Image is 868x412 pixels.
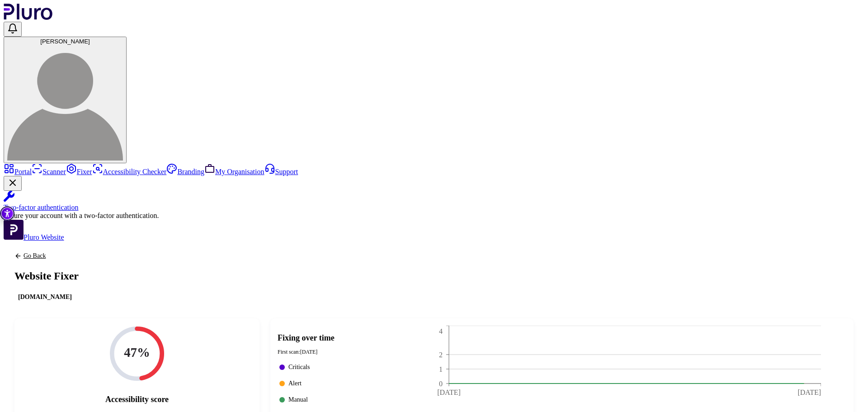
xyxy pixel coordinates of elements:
a: Back to previous screen [14,252,79,260]
tspan: [DATE] [437,389,461,397]
button: Close Two-factor authentication notification [4,176,22,191]
a: Accessibility Checker [92,168,167,175]
a: Portal [4,168,32,175]
tspan: 2 [439,351,443,359]
img: Carmona Carole [7,45,123,161]
li: Manual [279,395,415,404]
h2: Accessibility score [105,395,169,404]
button: Open notifications, you have 0 new notifications [4,22,22,37]
aside: Sidebar menu [4,163,864,242]
a: My Organisation [204,168,264,175]
text: 47% [124,345,150,359]
li: Criticals [279,363,415,372]
tspan: 1 [439,365,443,373]
div: Secure your account with a two-factor authentication. [4,212,864,220]
a: Two-factor authentication [4,191,864,212]
a: Fixer [66,168,92,175]
tspan: 0 [439,380,443,388]
tspan: 4 [439,327,443,335]
h1: Website Fixer [14,270,79,281]
a: Open Pluro Website [4,233,64,241]
a: Support [264,168,298,175]
li: Alert [279,379,415,388]
a: Logo [4,14,53,21]
h2: Fixing over time [278,332,415,343]
div: Two-factor authentication [4,204,864,212]
p: First scan: [DATE] [278,349,415,355]
a: Scanner [32,168,66,175]
tspan: [DATE] [797,389,821,397]
div: [DOMAIN_NAME] [14,292,75,302]
a: Branding [166,168,204,175]
button: [PERSON_NAME]Carmona Carole [4,37,127,163]
span: [PERSON_NAME] [40,38,90,45]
